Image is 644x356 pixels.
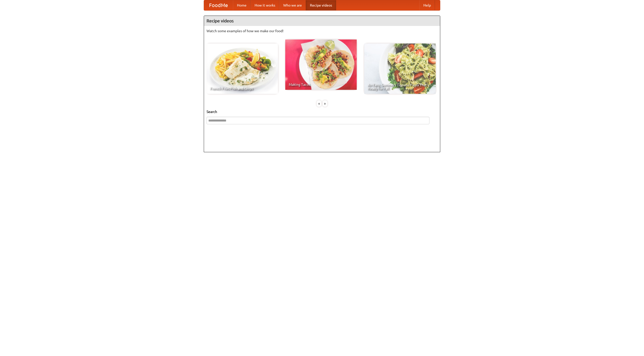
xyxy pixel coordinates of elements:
[207,28,437,33] p: Watch some examples of how we make our food!
[289,83,353,86] span: Making Tacos
[368,83,432,90] span: An Easy, Summery Tomato Pasta That's Ready for Fall
[279,0,306,10] a: Who we are
[364,44,436,94] a: An Easy, Summery Tomato Pasta That's Ready for Fall
[233,0,251,10] a: Home
[204,16,440,26] h4: Recipe videos
[323,100,327,107] div: »
[251,0,279,10] a: How it works
[204,0,233,10] a: FoodMe
[207,44,278,94] a: French Fries Fish and Chips
[285,39,357,90] a: Making Tacos
[210,87,274,90] span: French Fries Fish and Chips
[317,100,321,107] div: «
[306,0,336,10] a: Recipe videos
[207,109,437,114] h5: Search
[419,0,435,10] a: Help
